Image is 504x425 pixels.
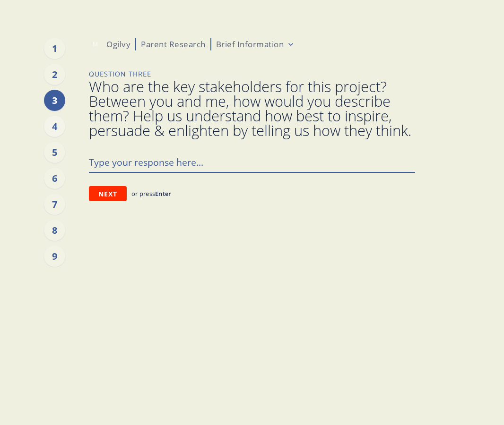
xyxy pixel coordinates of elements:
div: 4 [44,116,65,137]
div: 3 [44,90,65,111]
button: Brief Information [216,39,296,50]
p: Ogilvy [106,39,130,50]
span: Enter [155,189,171,198]
div: 2 [44,64,65,85]
span: Who are the key stakeholders for this project? Between you and me, how would you describe them? H... [89,79,415,138]
p: or press [131,189,171,198]
svg: Maddie Williamson [89,38,102,51]
div: 8 [44,220,65,241]
p: Question Three [89,69,415,79]
div: M [89,38,102,51]
p: Brief Information [216,39,284,50]
div: 6 [44,168,65,189]
p: Parent Research [141,39,206,50]
div: 7 [44,194,65,215]
div: 5 [44,142,65,163]
div: 1 [44,38,65,59]
div: 9 [44,246,65,267]
button: Next [89,186,127,201]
